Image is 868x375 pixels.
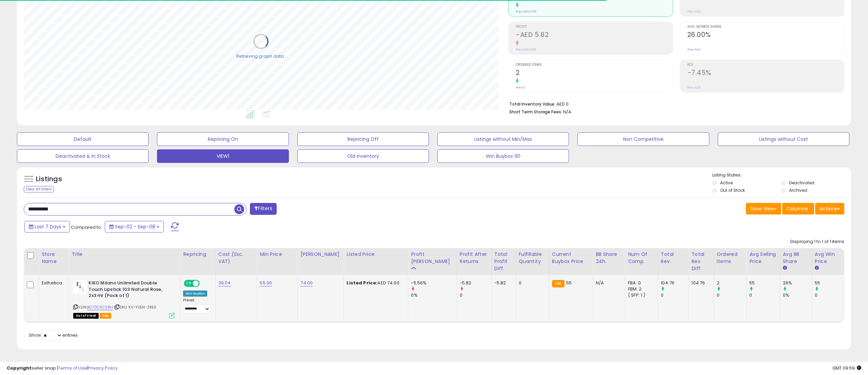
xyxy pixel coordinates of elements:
[58,365,87,371] a: Terms of Use
[566,280,572,286] span: 55
[687,86,701,90] small: Prev: N/A
[460,292,491,298] div: 0
[411,251,454,265] div: Profit [PERSON_NAME]
[687,69,844,78] h2: -7.45%
[297,132,429,146] button: Repricing Off
[746,203,781,214] button: Save View
[87,304,113,310] a: B07DC6258H
[157,132,289,146] button: Repricing On
[199,281,210,286] span: OFF
[519,280,544,286] div: 0
[29,332,78,338] span: Show: entries
[516,63,672,67] span: Ordered Items
[36,174,62,184] h5: Listings
[783,292,812,298] div: 0%
[88,280,171,301] b: KIKO Milano Unlimited Double Touch Lipstick 103 Natural Rose, 2x3 ml (Pack of 1)
[782,203,814,214] button: Columns
[73,280,87,294] img: 31t6Pmz-LOL._SL40_.jpg
[300,280,313,286] a: 74.00
[516,31,672,40] h2: -AED 5.82
[720,187,745,193] label: Out of Stock
[661,292,688,298] div: 0
[712,172,851,179] p: Listing States:
[460,280,491,286] div: -5.82
[749,280,780,286] div: 55
[628,251,655,265] div: Num of Comp.
[815,280,844,286] div: 55
[494,251,513,272] div: Total Profit Diff.
[783,265,787,271] small: Avg BB Share.
[628,280,653,286] div: FBA: 0
[718,132,849,146] button: Listings without Cost
[494,280,511,286] div: -5.82
[24,221,70,232] button: Last 7 Days
[347,280,403,286] div: AED 74.00
[105,221,164,232] button: Sep-02 - Sep-08
[183,251,213,258] div: Repricing
[687,63,844,67] span: ROI
[114,304,156,310] span: | SKU: KV-YVEN-ZKE0
[720,180,733,186] label: Active
[815,251,841,265] div: Avg Win Price
[596,280,620,286] div: N/A
[411,280,456,286] div: -5.56%
[17,132,149,146] button: Default
[509,99,839,108] li: AED 0
[790,239,844,245] div: Displaying 1 to 1 of 1 items
[691,251,711,272] div: Total Rev. Diff.
[661,251,686,265] div: Total Rev.
[628,292,653,298] div: ( SFP: 1 )
[687,25,844,29] span: Avg. Buybox Share
[411,292,456,298] div: 0%
[509,109,562,115] b: Short Term Storage Fees:
[88,365,118,371] a: Privacy Policy
[460,251,489,265] div: Profit After Returns
[183,298,210,313] div: Preset:
[115,223,155,230] span: Sep-02 - Sep-08
[347,280,377,286] b: Listed Price:
[218,280,231,286] a: 39.04
[832,365,861,371] span: 2025-09-16 09:59 GMT
[260,251,295,258] div: Min Price
[577,132,709,146] button: Non Competitive
[509,101,555,107] b: Total Inventory Value:
[17,149,149,163] button: Deactivated & In Stock
[516,48,536,52] small: Prev: AED 0.00
[516,86,525,90] small: Prev: 0
[552,280,565,287] small: FBA
[815,265,819,271] small: Avg Win Price.
[297,149,429,163] button: Old Inventory
[717,251,744,265] div: Ordered Items
[24,186,54,192] div: Clear All Filters
[717,280,746,286] div: 2
[563,109,571,115] span: N/A
[815,203,844,214] button: Actions
[687,10,701,14] small: Prev: N/A
[552,251,590,265] div: Current Buybox Price
[789,187,807,193] label: Archived
[250,203,276,215] button: Filters
[73,313,99,319] span: All listings that are currently out of stock and unavailable for purchase on Amazon
[789,180,814,186] label: Deactivated
[783,280,812,286] div: 26%
[516,10,536,14] small: Prev: AED 0.00
[42,251,66,265] div: Store Name
[815,292,844,298] div: 0
[749,292,780,298] div: 0
[787,205,808,212] span: Columns
[516,25,672,29] span: Profit
[519,251,546,265] div: Fulfillable Quantity
[100,313,111,319] span: FBA
[72,251,177,258] div: Title
[42,280,63,286] div: Esthetica
[596,251,622,265] div: BB Share 24h.
[437,132,569,146] button: Listings without Min/Max
[437,149,569,163] button: Win Buybox 90
[183,290,207,297] div: Win BuyBox
[783,251,809,265] div: Avg BB Share
[236,53,286,59] div: Retrieving graph data..
[717,292,746,298] div: 0
[516,69,672,78] h2: 2
[749,251,777,265] div: Avg Selling Price
[7,365,118,372] div: seller snap | |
